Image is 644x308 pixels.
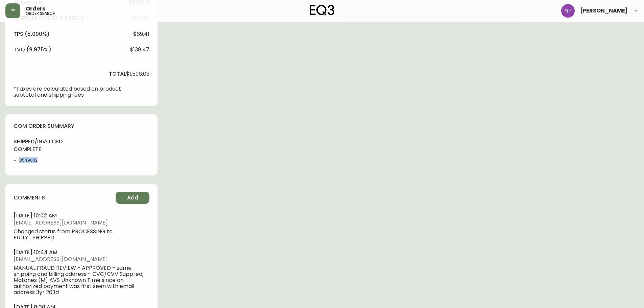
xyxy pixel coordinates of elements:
span: $138.47 [130,47,149,53]
h4: com order summary [14,122,149,130]
h4: tps (5.000%) [14,30,50,38]
span: [PERSON_NAME] [580,8,628,14]
button: Add [116,192,149,204]
h4: comments [14,194,45,202]
p: *Taxes are calculated based on product subtotal and shipping fees [14,86,126,98]
h4: [DATE] 10:02 am [14,212,149,219]
span: $69.41 [133,31,149,37]
span: [EMAIL_ADDRESS][DOMAIN_NAME] [14,256,149,262]
span: $1,596.03 [126,71,149,77]
span: Add [127,194,138,202]
h4: shipped/invoiced complete [14,138,53,153]
span: Changed status from PROCESSING to FULLY_SHIPPED [14,229,149,241]
h4: total [109,70,126,78]
span: Orders [26,6,45,11]
span: [EMAIL_ADDRESS][DOMAIN_NAME] [14,220,149,226]
h4: tvq (9.975%) [14,46,51,53]
h4: [DATE] 10:44 am [14,249,149,256]
img: 50f1e64a3f95c89b5c5247455825f96f [561,4,575,18]
span: MANUAL FRAUD REVIEW - APPROVED - same shipping and billing address - CVC/CVV Supplied, Matches (M... [14,265,149,295]
li: 8549032 [19,157,53,163]
h5: order search [26,11,55,16]
img: logo [310,5,335,16]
